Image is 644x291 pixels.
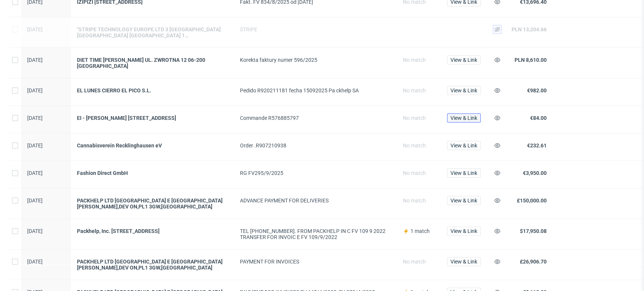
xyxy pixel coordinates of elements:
a: DIET TIME [PERSON_NAME] UL. ZWROTNA 12 06-200 [GEOGRAPHIC_DATA] [77,57,228,69]
a: Cannabisverein Recklinghausen eV [77,142,228,149]
span: No match [403,57,426,63]
span: View & Link [450,57,477,63]
a: PACKHELP LTD [GEOGRAPHIC_DATA] E [GEOGRAPHIC_DATA][PERSON_NAME],DEV ON,PL1 3GW,[GEOGRAPHIC_DATA] [77,259,228,271]
a: View & Link [447,87,481,93]
div: Pedido R920211181 fecha 15092025 Pa ckhelp SA [240,87,391,93]
span: €982.00 [527,87,547,93]
span: [DATE] [27,57,43,63]
span: $17,950.08 [520,228,547,234]
a: EI - [PERSON_NAME] [STREET_ADDRESS] [77,115,228,121]
div: PAYMENT FOR INVOICES [240,259,391,265]
span: View & Link [450,259,477,264]
span: View & Link [450,143,477,148]
div: ADVANCE PAYMENT FOR DELIVERIES [240,198,391,204]
a: View & Link [447,259,481,265]
button: View & Link [447,141,481,150]
a: View & Link [447,170,481,176]
span: €3,950.00 [523,170,547,176]
span: No match [403,259,426,265]
span: [DATE] [27,198,43,204]
span: [DATE] [27,142,43,149]
div: TEL [PHONE_NUMBER]. FROM PACKHELP IN C FV 109 9 2022 TRANSFER FOR INVOIC E FV 109/9/2022 [240,228,391,240]
span: [DATE] [27,26,43,32]
a: View & Link [447,142,481,149]
div: Korekta faktury numer 596/2025 [240,57,391,63]
span: No match [403,198,426,204]
span: View & Link [450,115,477,121]
span: €232.61 [527,142,547,149]
span: No match [403,115,426,121]
span: View & Link [450,170,477,176]
span: View & Link [450,228,477,234]
a: View & Link [447,57,481,63]
span: No match [403,170,426,176]
span: £150,000.00 [517,198,547,204]
button: View & Link [447,113,481,123]
div: Commande R576885797 [240,115,391,121]
span: PLN 13,204.66 [512,26,547,32]
span: €84.00 [530,115,547,121]
a: PACKHELP LTD [GEOGRAPHIC_DATA] E [GEOGRAPHIC_DATA][PERSON_NAME],DEV ON,PL1 3GW,[GEOGRAPHIC_DATA] [77,198,228,210]
button: View & Link [447,168,481,178]
span: £26,906.70 [520,259,547,265]
span: View & Link [450,88,477,93]
button: View & Link [447,55,481,64]
button: View & Link [447,196,481,205]
a: EL LUNES CIERRO EL PICO S.L. [77,87,228,93]
a: View & Link [447,228,481,234]
span: View & Link [450,198,477,203]
span: PLN 8,610.00 [515,57,547,63]
span: No match [403,142,426,149]
span: 1 match [410,228,430,234]
span: [DATE] [27,259,43,265]
button: View & Link [447,86,481,95]
span: [DATE] [27,115,43,121]
span: [DATE] [27,87,43,93]
a: Fashion Direct GmbH [77,170,228,176]
a: View & Link [447,115,481,121]
span: [DATE] [27,170,43,176]
span: No match [403,87,426,93]
button: View & Link [447,257,481,266]
a: Packhelp, Inc. [STREET_ADDRESS] [77,228,228,234]
button: View & Link [447,227,481,236]
span: [DATE] [27,228,43,234]
div: STRIPE [240,26,391,32]
div: Order .R907210938 [240,142,391,149]
a: View & Link [447,198,481,204]
a: "STRIPE TECHNOLOGY EUROPE LTD 3 [GEOGRAPHIC_DATA] [GEOGRAPHIC_DATA] [GEOGRAPHIC_DATA] 1 [GEOGRAPH... [77,26,228,38]
div: RG FV295/9/2025 [240,170,391,176]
